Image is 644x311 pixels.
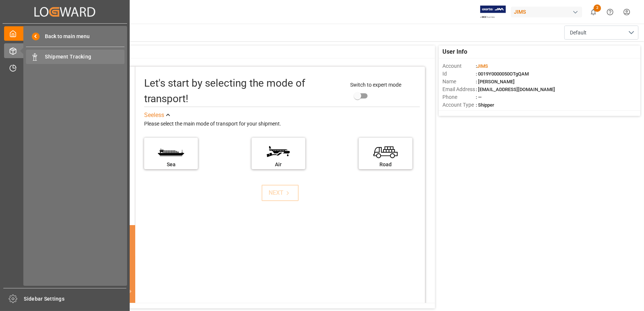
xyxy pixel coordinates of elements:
div: Air [255,161,302,168]
div: Please select the main mode of transport for your shipment. [144,120,420,128]
div: Road [362,161,409,168]
a: My Cockpit [4,26,126,41]
span: : [EMAIL_ADDRESS][DOMAIN_NAME] [476,87,555,92]
div: See less [144,111,164,120]
div: Sea [148,161,194,168]
div: JIMS [511,7,582,17]
button: NEXT [262,185,299,201]
span: Account [442,62,476,70]
div: Let's start by selecting the mode of transport! [144,76,343,107]
span: : 0019Y0000050OTgQAM [476,71,529,77]
button: open menu [564,26,638,40]
span: Back to main menu [40,33,90,40]
button: JIMS [511,5,585,19]
span: Name [442,78,476,86]
span: User Info [442,47,467,56]
span: 2 [594,4,601,12]
div: NEXT [269,188,292,197]
span: : [PERSON_NAME] [476,79,515,84]
span: Phone [442,93,476,101]
img: Exertis%20JAM%20-%20Email%20Logo.jpg_1722504956.jpg [480,6,506,19]
span: : [476,63,488,69]
button: Help Center [602,4,618,20]
span: Id [442,70,476,78]
a: Shipment Tracking [26,50,125,64]
span: : Shipper [476,102,494,108]
span: Email Address [442,86,476,93]
span: Shipment Tracking [45,53,125,61]
span: Account Type [442,101,476,109]
span: Sidebar Settings [24,295,127,303]
span: Switch to expert mode [351,82,402,88]
button: show 2 new notifications [585,4,602,20]
a: Timeslot Management V2 [4,61,126,75]
span: JIMS [477,63,488,69]
span: : — [476,94,482,100]
span: Default [570,29,587,37]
